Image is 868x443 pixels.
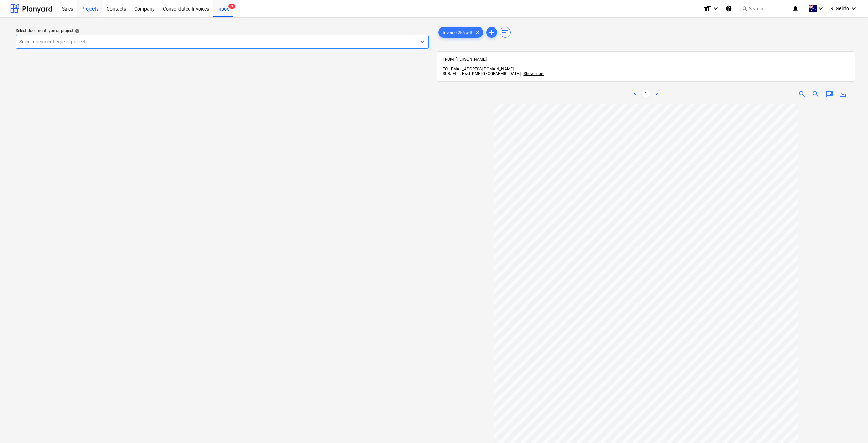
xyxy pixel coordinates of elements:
i: keyboard_arrow_down [850,4,858,13]
i: format_size [703,4,712,13]
span: 9 [228,4,235,9]
span: Invoice 256.pdf [439,30,476,35]
div: Select document type or project [16,28,429,34]
a: Page 1 is your current page [642,90,650,98]
span: TO: [EMAIL_ADDRESS][DOMAIN_NAME] [443,67,514,71]
span: Show more [524,71,544,76]
i: Knowledge base [725,4,732,13]
span: chat [825,90,833,98]
span: R. Gelido [830,6,849,11]
span: add [488,28,496,36]
span: clear [474,28,482,36]
a: Next page [653,90,661,98]
span: ... [521,71,544,76]
a: Previous page [631,90,639,98]
span: save_alt [839,90,847,98]
span: help [73,29,80,33]
span: zoom_out [812,90,820,98]
span: SUBJECT: Fwd: KME [GEOGRAPHIC_DATA] [443,71,521,76]
span: zoom_in [798,90,806,98]
i: keyboard_arrow_down [712,4,720,13]
i: notifications [792,4,799,13]
span: sort [501,28,509,36]
iframe: Chat Widget [834,410,868,443]
div: Invoice 256.pdf [438,27,483,38]
span: FROM: [PERSON_NAME] [443,57,487,62]
button: Search [739,3,786,14]
span: search [742,6,747,11]
i: keyboard_arrow_down [817,4,825,13]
